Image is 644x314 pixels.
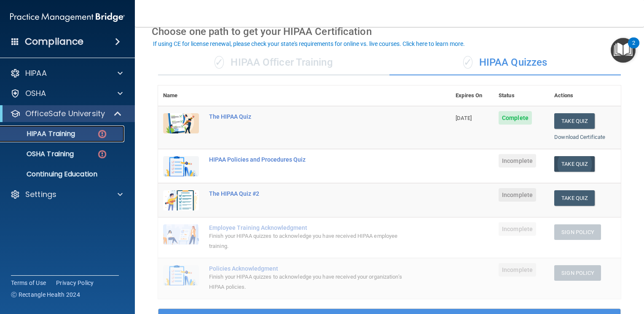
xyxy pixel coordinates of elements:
[215,56,224,69] span: ✓
[209,231,408,251] div: Finish your HIPAA quizzes to acknowledge you have received HIPAA employee training.
[25,189,56,200] p: Settings
[499,111,532,125] span: Complete
[554,156,595,172] button: Take Quiz
[97,129,107,139] img: danger-circle.6113f641.png
[554,190,595,206] button: Take Quiz
[158,50,389,75] div: HIPAA Officer Training
[554,224,601,240] button: Sign Policy
[602,256,634,288] iframe: Drift Widget Chat Controller
[25,36,83,48] h4: Compliance
[632,43,635,54] div: 2
[463,56,472,69] span: ✓
[5,130,75,138] p: HIPAA Training
[158,85,204,106] th: Name
[209,113,408,120] div: The HIPAA Quiz
[10,9,125,26] img: PMB logo
[494,85,549,106] th: Status
[209,156,408,163] div: HIPAA Policies and Procedures Quiz
[549,85,621,106] th: Actions
[152,19,627,44] div: Choose one path to get your HIPAA Certification
[499,188,536,202] span: Incomplete
[152,40,466,48] button: If using CE for license renewal, please check your state's requirements for online vs. live cours...
[97,149,107,160] img: danger-circle.6113f641.png
[209,272,408,292] div: Finish your HIPAA quizzes to acknowledge you have received your organization’s HIPAA policies.
[25,68,47,78] p: HIPAA
[456,115,472,121] span: [DATE]
[499,154,536,168] span: Incomplete
[153,41,465,47] div: If using CE for license renewal, please check your state's requirements for online vs. live cours...
[209,224,408,231] div: Employee Training Acknowledgment
[554,134,605,140] a: Download Certificate
[209,265,408,272] div: Policies Acknowledgment
[209,190,408,197] div: The HIPAA Quiz #2
[5,170,121,178] p: Continuing Education
[25,88,46,98] p: OSHA
[10,189,123,200] a: Settings
[499,222,536,236] span: Incomplete
[499,263,536,277] span: Incomplete
[451,85,494,106] th: Expires On
[11,279,46,287] a: Terms of Use
[5,150,74,158] p: OSHA Training
[10,109,122,119] a: OfficeSafe University
[554,113,595,129] button: Take Quiz
[11,290,80,299] span: Ⓒ Rectangle Health 2024
[554,265,601,281] button: Sign Policy
[25,109,105,119] p: OfficeSafe University
[389,50,621,75] div: HIPAA Quizzes
[10,88,123,98] a: OSHA
[56,279,94,287] a: Privacy Policy
[611,38,636,63] button: Open Resource Center, 2 new notifications
[10,68,123,78] a: HIPAA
